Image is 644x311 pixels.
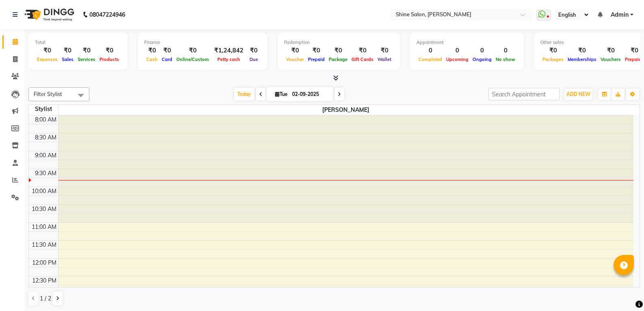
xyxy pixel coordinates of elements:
span: Prepaid [306,57,327,62]
div: Total [35,39,121,46]
div: ₹0 [247,46,261,55]
div: ₹0 [598,46,623,55]
span: [PERSON_NAME] [59,105,634,115]
div: ₹0 [35,46,60,55]
span: Vouchers [598,57,623,62]
div: ₹0 [540,46,566,55]
span: Online/Custom [174,57,211,62]
div: 12:00 PM [30,259,58,267]
div: ₹0 [174,46,211,55]
span: Card [160,57,174,62]
span: Packages [540,57,566,62]
span: Ongoing [471,57,494,62]
span: No show [494,57,517,62]
div: ₹0 [306,46,327,55]
span: Due [247,57,260,62]
div: 0 [416,46,444,55]
button: ADD NEW [564,89,592,100]
div: ₹0 [98,46,121,55]
span: Cash [144,57,160,62]
span: Filter Stylist [34,91,62,97]
span: Completed [416,57,444,62]
div: Appointment [416,39,517,46]
input: 2025-09-02 [290,88,330,100]
span: Sales [60,57,76,62]
span: Admin [611,11,629,19]
span: Package [327,57,349,62]
div: Stylist [29,105,58,113]
div: ₹0 [76,46,98,55]
div: ₹0 [375,46,393,55]
div: ₹0 [144,46,160,55]
img: logo [21,3,76,26]
span: Gift Cards [349,57,375,62]
b: 08047224946 [89,3,125,26]
div: 10:00 AM [30,187,58,196]
span: 1 / 2 [40,294,51,303]
div: ₹1,24,842 [211,46,247,55]
div: Redemption [284,39,393,46]
span: Today [234,88,254,100]
div: ₹0 [284,46,306,55]
div: ₹0 [160,46,174,55]
span: Services [76,57,98,62]
span: Voucher [284,57,306,62]
div: Finance [144,39,261,46]
span: Expenses [35,57,60,62]
div: 9:00 AM [33,151,58,160]
span: Products [98,57,121,62]
div: 0 [494,46,517,55]
span: Tue [273,91,290,97]
span: Upcoming [444,57,471,62]
div: ₹0 [327,46,349,55]
div: 11:30 AM [30,241,58,249]
span: Wallet [375,57,393,62]
div: 0 [471,46,494,55]
div: 11:00 AM [30,223,58,231]
span: Memberships [566,57,598,62]
div: 9:30 AM [33,169,58,178]
div: ₹0 [349,46,375,55]
div: 8:30 AM [33,133,58,142]
span: Petty cash [215,57,242,62]
div: 10:30 AM [30,205,58,213]
div: ₹0 [60,46,76,55]
div: 12:30 PM [30,276,58,285]
div: ₹0 [566,46,598,55]
input: Search Appointment [488,88,559,100]
div: 0 [444,46,471,55]
div: 8:00 AM [33,115,58,124]
span: ADD NEW [566,91,590,97]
